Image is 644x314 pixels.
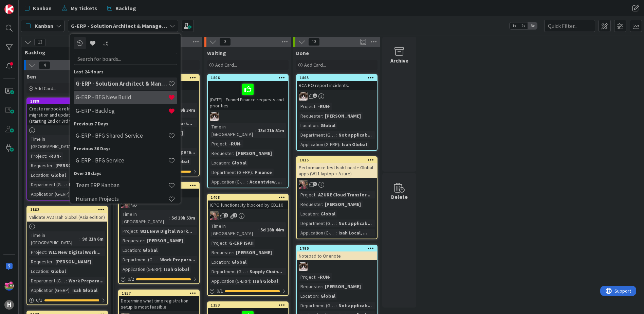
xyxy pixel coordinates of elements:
div: [PERSON_NAME] [323,200,363,208]
div: -RUN- [316,103,332,110]
div: BF [208,211,288,220]
div: Global [49,171,68,179]
div: Location [29,267,48,275]
span: : [70,286,71,294]
span: : [144,237,145,244]
div: 5d 19h 34m [170,106,197,114]
div: Time in [GEOGRAPHIC_DATA] [210,123,255,138]
span: : [161,265,162,273]
span: : [48,171,49,179]
div: Supply Chain... [248,268,284,275]
div: 1790 [297,245,377,251]
div: BF [297,180,377,189]
div: Isah Local, ... [337,229,369,237]
div: Time in [GEOGRAPHIC_DATA] [121,210,169,225]
div: Global [319,292,337,300]
span: 1x [510,22,519,29]
div: Kv [297,92,377,101]
div: 1806 [208,75,288,81]
div: Not applicab... [67,181,104,188]
span: : [233,150,234,157]
div: 5d 19h 53m [170,214,197,222]
div: Location [121,246,140,254]
span: : [322,283,323,290]
span: : [169,214,170,222]
div: Project [210,140,226,147]
span: : [247,178,248,186]
h4: G-ERP - BFG New Build [76,94,168,101]
h4: G-ERP - BFG Service [76,157,168,164]
div: -RUN- [227,140,243,147]
img: BF [210,211,219,220]
div: Department (G-ERP) [210,169,252,176]
span: 1 [233,213,237,217]
div: Application (G-ERP) [299,141,339,148]
div: Location [299,210,318,217]
div: [PERSON_NAME] [234,249,274,256]
div: 1153 [211,303,288,308]
span: 1 [313,93,317,98]
div: Requester [29,162,53,169]
div: 1857 [122,291,199,296]
span: 0 / 1 [36,297,42,304]
a: My Tickets [58,2,101,14]
div: Work Prepara... [67,277,105,284]
span: : [229,258,230,266]
div: Project [29,248,46,256]
span: : [46,152,47,160]
div: Over 30 days [74,170,177,177]
div: Requester [210,249,233,256]
div: Application (G-ERP) [210,178,247,186]
span: : [318,292,319,300]
div: 1408ICPO functionality blocked by CD110 [208,194,288,209]
div: 1889 [27,98,107,104]
span: Kanban [33,4,52,12]
span: : [140,246,141,254]
div: 1790 [300,246,377,251]
div: Previous 30 Days [74,145,177,152]
span: : [46,248,47,256]
input: Quick Filter... [544,20,595,32]
div: Project [29,152,46,160]
span: 13 [308,38,320,46]
span: : [247,268,248,275]
span: : [339,141,340,148]
span: 0 / 1 [217,287,223,295]
span: : [336,229,337,237]
div: 1889 [30,99,107,104]
img: Kv [299,92,308,101]
div: Kv [208,112,288,121]
div: Department (G-ERP) [29,181,66,188]
div: Global [319,122,337,129]
div: 0/1 [27,296,107,304]
div: Project [299,191,315,198]
a: 1865RCA PO report incidents.KvProject:-RUN-Requester:[PERSON_NAME]Location:GlobalDepartment (G-ER... [296,74,378,151]
div: G-ERP ISAH [227,239,255,247]
div: BF [119,199,199,208]
img: BF [121,199,130,208]
div: Location [29,171,48,179]
div: Acountview, ... [248,178,283,186]
div: Application (G-ERP) [210,277,250,285]
span: 0 / 2 [128,276,134,283]
span: 4 [39,61,50,69]
div: Validate AVD Isah Global (Asia edition) [27,213,107,222]
div: 1153 [208,302,288,308]
div: [PERSON_NAME] [54,258,93,265]
h4: G-ERP - Backlog [76,107,168,114]
div: Global [49,267,68,275]
div: Requester [210,150,233,157]
div: Performance test Isah Local + Global apps (W11 laptop + Azure) [297,163,377,178]
div: Notepad to Onenote [297,251,377,260]
span: : [315,103,316,110]
span: : [255,127,256,134]
span: : [315,273,316,281]
div: Archive [390,56,408,65]
div: [PERSON_NAME] [234,150,274,157]
span: Add Card... [35,85,56,91]
div: Requester [299,200,322,208]
span: Add Card... [304,62,326,68]
div: Global [230,159,248,167]
div: RCA PO report incidents. [297,81,377,90]
div: Time in [GEOGRAPHIC_DATA] [210,222,258,237]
